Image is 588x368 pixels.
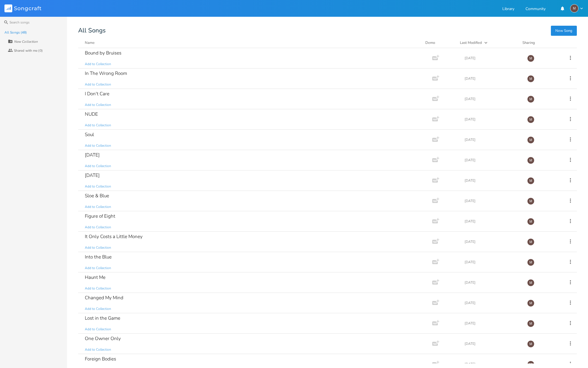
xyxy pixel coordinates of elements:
[85,205,111,209] span: Add to Collection
[527,279,534,286] div: mirano
[465,138,520,141] div: [DATE]
[85,40,95,45] div: Name
[527,55,534,62] div: mirano
[78,28,577,33] div: All Songs
[527,259,534,266] div: mirano
[85,347,111,352] span: Add to Collection
[465,97,520,101] div: [DATE]
[465,342,520,345] div: [DATE]
[465,362,520,366] div: [DATE]
[85,40,419,46] button: Name
[85,307,111,311] span: Add to Collection
[527,320,534,327] div: mirano
[14,40,38,43] div: New Collection
[85,266,111,270] span: Add to Collection
[4,31,27,34] div: All Songs (48)
[570,4,579,13] div: mirano
[525,7,546,12] a: Community
[465,199,520,203] div: [DATE]
[465,118,520,121] div: [DATE]
[85,295,123,300] div: Changed My Mind
[85,316,120,320] div: Lost in the Game
[85,82,111,87] span: Add to Collection
[460,40,482,45] div: Last Modified
[465,220,520,223] div: [DATE]
[85,336,121,341] div: One Owner Only
[85,245,111,250] span: Add to Collection
[85,255,112,259] div: Into the Blue
[85,225,111,230] span: Add to Collection
[465,158,520,162] div: [DATE]
[85,153,100,157] div: [DATE]
[85,51,121,55] div: Bound by Bruises
[465,56,520,60] div: [DATE]
[85,62,111,67] span: Add to Collection
[85,286,111,291] span: Add to Collection
[85,132,94,137] div: Soul
[527,361,534,368] div: mirano
[465,77,520,80] div: [DATE]
[85,143,111,148] span: Add to Collection
[85,184,111,189] span: Add to Collection
[465,281,520,284] div: [DATE]
[85,234,143,239] div: It Only Costs a Little Money
[425,40,453,46] div: Demo
[85,173,100,178] div: [DATE]
[85,327,111,332] span: Add to Collection
[527,177,534,184] div: mirano
[465,322,520,325] div: [DATE]
[527,198,534,205] div: mirano
[460,40,516,46] button: Last Modified
[85,71,127,76] div: In The Wrong Room
[85,103,111,107] span: Add to Collection
[465,301,520,305] div: [DATE]
[85,214,115,219] div: Figure of Eight
[527,116,534,123] div: mirano
[85,193,109,198] div: Sloe & Blue
[551,26,577,36] button: New Song
[85,357,116,361] div: Foreign Bodies
[502,7,514,12] a: Library
[85,91,109,96] div: I Don't Care
[522,40,556,46] div: Sharing
[465,179,520,182] div: [DATE]
[527,75,534,82] div: mirano
[465,240,520,243] div: [DATE]
[527,340,534,348] div: mirano
[570,4,584,13] button: M
[527,238,534,246] div: mirano
[527,218,534,225] div: mirano
[85,275,105,280] div: Haunt Me
[465,260,520,264] div: [DATE]
[85,164,111,168] span: Add to Collection
[527,136,534,144] div: mirano
[527,300,534,307] div: mirano
[85,123,111,128] span: Add to Collection
[527,157,534,164] div: mirano
[14,49,43,52] div: Shared with me (0)
[85,112,98,117] div: NUDE
[527,96,534,103] div: mirano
